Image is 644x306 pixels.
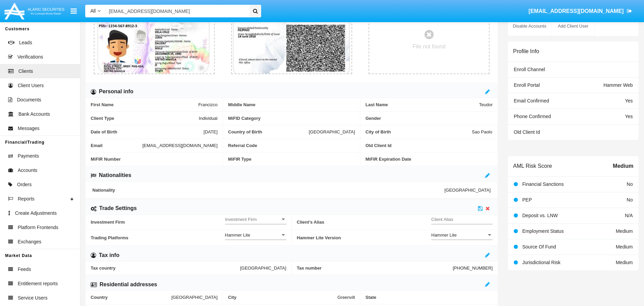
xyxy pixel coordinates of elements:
span: Enroll Portal [514,82,540,88]
span: Trading Platforms [91,230,225,245]
span: Bank Accounts [18,111,50,118]
span: Referral Code [228,143,355,148]
span: No [627,181,633,187]
span: [DATE] [204,129,218,134]
span: All [90,8,96,14]
span: Old Client Id [365,143,492,148]
span: Service Users [18,294,47,302]
span: Client’s Alias [297,215,432,230]
span: Create Adjustments [15,210,57,217]
span: Gender [365,116,493,121]
span: Deposit vs. LNW [522,213,558,218]
span: Client Users [18,82,44,89]
span: Sao Paolo [472,129,492,134]
span: Teudor [479,102,493,107]
span: Exchanges [18,238,41,245]
span: Country of Birth [228,129,309,134]
span: Hammer Web [603,82,633,88]
span: Investment Firm [91,215,225,230]
span: Individual [199,116,218,121]
span: Email [91,143,143,148]
span: [GEOGRAPHIC_DATA] [445,188,491,193]
span: MiFIR Expiration Date [365,157,493,162]
span: Hammer Lite [225,232,250,238]
span: Hammer Lite Version [297,230,432,245]
span: Payments [18,152,39,160]
span: Reports [18,195,34,203]
a: [EMAIL_ADDRESS][DOMAIN_NAME] [525,2,635,21]
span: Medium [613,162,633,170]
span: Enroll Channel [514,67,545,72]
span: MiFIR Type [228,157,355,162]
span: Medium [616,244,633,249]
span: No [627,197,633,203]
img: Logo image [3,1,65,21]
span: Greenvill [338,295,355,300]
span: Medium [616,228,633,234]
span: Tax number [297,265,453,271]
span: MiFIR Number [91,157,218,162]
span: Yes [625,98,633,103]
span: Clients [18,68,33,75]
span: Documents [17,96,41,103]
span: Nationality [92,188,445,193]
span: Investment Firm [225,216,280,222]
span: Client Type [91,116,199,121]
span: [EMAIL_ADDRESS][DOMAIN_NAME] [143,143,218,148]
span: Platform Frontends [18,224,58,231]
span: Middle Name [228,102,355,107]
h6: Personal info [99,88,133,95]
span: Francizco [198,102,218,107]
span: Jurisdictional Risk [522,260,560,265]
a: All [85,7,106,15]
span: Medium [616,260,633,265]
span: Leads [19,39,32,46]
h6: Trade Settings [99,205,137,212]
span: Yes [625,114,633,119]
span: N/A [625,213,633,218]
h6: AML Risk Score [513,163,552,169]
span: Email Confirmed [514,98,549,103]
span: [PHONE_NUMBER] [453,265,493,271]
span: Employment Status [522,228,564,234]
span: MiFID Category [228,116,355,121]
span: Country [91,295,171,300]
span: Financial Sanctions [522,181,564,187]
span: Last Name [365,102,479,107]
input: Search [106,5,248,17]
span: [GEOGRAPHIC_DATA] [240,265,286,271]
span: Messages [18,125,40,132]
span: [GEOGRAPHIC_DATA] [171,295,218,300]
span: Tax country [91,265,240,271]
h6: Tax info [99,252,119,259]
span: Disable Accounts [511,23,548,29]
span: Source Of Fund [522,244,556,249]
span: Hammer Lite [431,232,456,238]
span: Phone Confirmed [514,114,551,119]
span: City of Birth [365,129,472,134]
span: City [228,295,338,300]
span: PEP [522,197,532,203]
span: Verifications [17,53,43,61]
span: Feeds [18,266,31,273]
span: Add Client User [555,23,591,29]
span: Orders [17,181,32,188]
span: Entitlement reports [18,280,58,287]
span: [EMAIL_ADDRESS][DOMAIN_NAME] [528,8,624,14]
h6: Residential addresses [100,281,157,288]
h6: Profile Info [513,48,539,54]
span: Accounts [18,167,38,174]
span: [GEOGRAPHIC_DATA] [309,129,355,134]
span: Date of Birth [91,129,204,134]
span: State [365,295,493,300]
span: First Name [91,102,198,107]
span: Old Client Id [514,129,540,135]
h6: Nationalities [99,172,131,179]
